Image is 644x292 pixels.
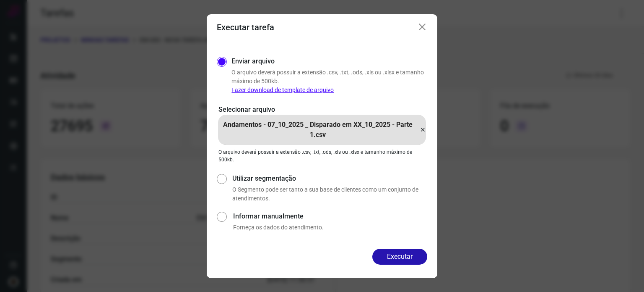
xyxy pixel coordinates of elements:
label: Enviar arquivo [231,56,275,66]
p: O arquivo deverá possuir a extensão .csv, .txt, .ods, .xls ou .xlsx e tamanho máximo de 500kb. [218,148,426,163]
p: O Segmento pode ser tanto a sua base de clientes como um conjunto de atendimentos. [232,185,427,203]
p: Forneça os dados do atendimento. [233,223,427,232]
p: Andamentos - 07_10_2025 _ Disparado em XX_10_2025 - Parte 1.csv [218,120,417,140]
p: O arquivo deverá possuir a extensão .csv, .txt, .ods, .xls ou .xlsx e tamanho máximo de 500kb. [231,68,427,95]
label: Utilizar segmentação [232,174,427,184]
button: Executar [372,249,427,265]
label: Informar manualmente [233,211,427,221]
p: Selecionar arquivo [218,105,426,115]
h3: Executar tarefa [217,22,274,32]
a: Fazer download de template de arquivo [231,87,334,93]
